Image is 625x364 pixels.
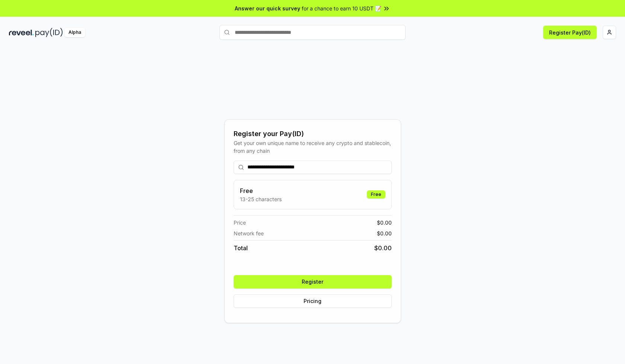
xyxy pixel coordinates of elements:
button: Register Pay(ID) [543,26,597,39]
div: Get your own unique name to receive any crypto and stablecoin, from any chain [234,139,392,155]
img: pay_id [35,28,63,37]
span: $ 0.00 [374,244,392,252]
span: Price [234,219,246,226]
div: Free [367,190,385,199]
span: for a chance to earn 10 USDT 📝 [302,4,381,12]
div: Register your Pay(ID) [234,129,392,139]
button: Register [234,275,392,289]
span: $ 0.00 [377,219,392,226]
span: Total [234,244,248,252]
img: reveel_dark [9,28,34,37]
button: Pricing [234,294,392,308]
div: Alpha [64,28,85,37]
span: Answer our quick survey [235,4,300,12]
span: Network fee [234,229,264,237]
span: $ 0.00 [377,229,392,237]
p: 13-25 characters [240,195,282,203]
h3: Free [240,186,282,195]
